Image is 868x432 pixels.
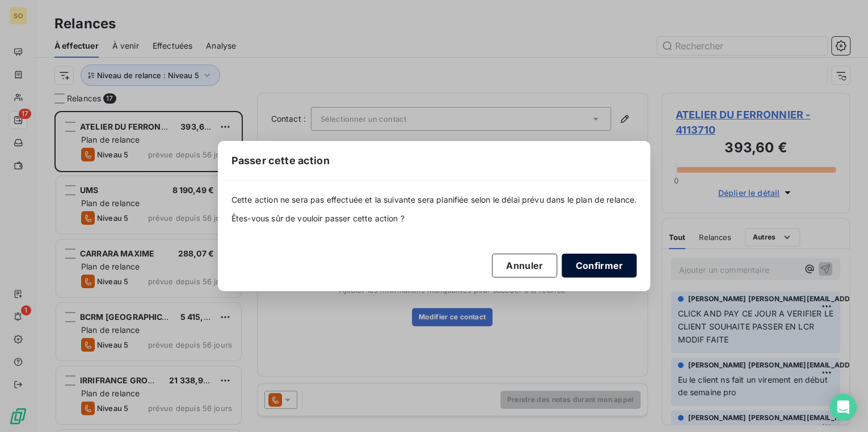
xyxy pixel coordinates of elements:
div: Open Intercom Messenger [829,393,857,421]
span: Passer cette action [231,153,330,168]
button: Annuler [492,254,557,277]
span: Cette action ne sera pas effectuée et la suivante sera planifiée selon le délai prévu dans le pla... [231,194,637,206]
span: Êtes-vous sûr de vouloir passer cette action ? [231,213,637,224]
button: Confirmer [562,254,637,277]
